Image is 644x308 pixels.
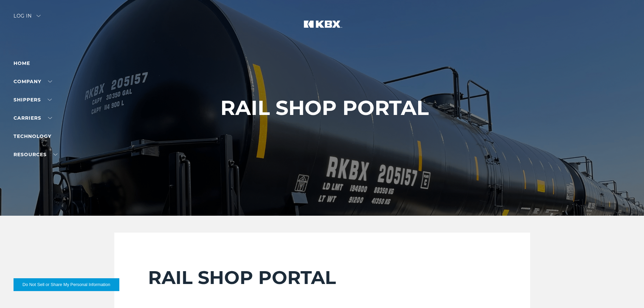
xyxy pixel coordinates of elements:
a: Technology [14,133,51,139]
h2: RAIL SHOP PORTAL [148,266,496,289]
h1: RAIL SHOP PORTAL [220,96,429,119]
a: Home [14,60,30,66]
a: SHIPPERS [14,97,52,103]
a: Carriers [14,115,52,121]
a: Company [14,78,52,85]
img: kbx logo [297,14,348,43]
div: Log in [14,14,41,23]
img: arrow [37,15,41,17]
a: RESOURCES [14,151,57,158]
button: Do Not Sell or Share My Personal Information [14,278,119,291]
